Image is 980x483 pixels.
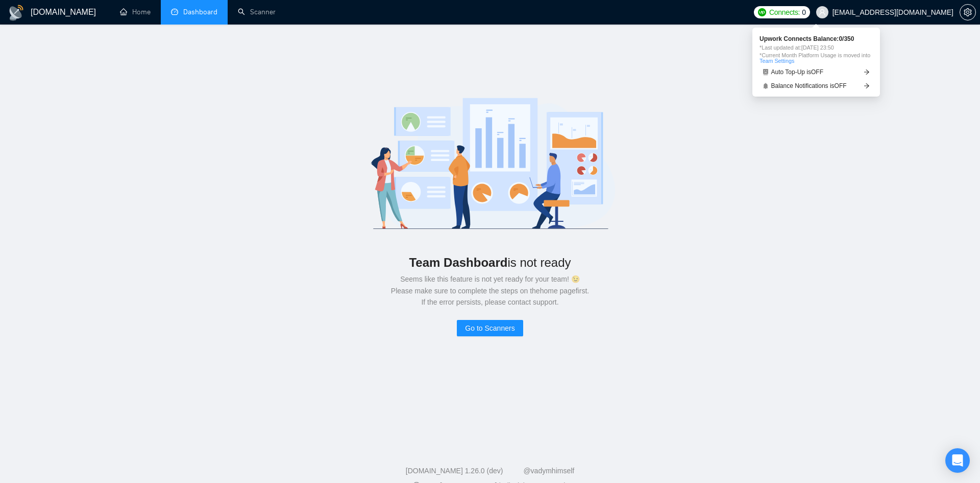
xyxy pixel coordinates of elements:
span: arrow-right [864,69,870,75]
span: Balance Notifications is OFF [771,83,847,89]
a: setting [960,8,976,16]
div: is not ready [33,251,947,273]
span: bell [763,83,769,89]
span: user [819,9,826,16]
b: Team Dashboard [409,256,507,269]
a: [DOMAIN_NAME] 1.26.0 (dev) [406,467,503,475]
span: robot [763,69,769,75]
a: searchScanner [238,8,276,16]
span: *Current Month Platform Usage is moved into [759,53,873,64]
div: Seems like this feature is not yet ready for your team! 😉 Please make sure to complete the steps ... [33,273,947,308]
span: Upwork Connects Balance: 0 / 350 [759,36,873,42]
img: logo [345,86,635,239]
img: upwork-logo.png [758,8,766,16]
a: home page [540,287,576,295]
span: Dashboard [183,8,217,16]
a: bellBalance Notifications isOFFarrow-right [759,81,873,91]
a: @vadymhimself [523,467,574,475]
button: setting [960,4,976,20]
span: 0 [802,7,806,18]
span: Go to Scanners [465,323,514,334]
span: *Last updated at: [DATE] 23:50 [759,45,873,51]
span: arrow-right [864,83,870,89]
a: homeHome [120,8,151,16]
a: Team Settings [759,58,794,64]
span: dashboard [171,8,178,15]
span: Connects: [769,7,800,18]
div: Open Intercom Messenger [945,448,970,473]
span: Auto Top-Up is OFF [771,69,824,75]
a: robotAuto Top-Up isOFFarrow-right [759,67,873,78]
img: logo [8,5,24,21]
button: Go to Scanners [457,320,523,336]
